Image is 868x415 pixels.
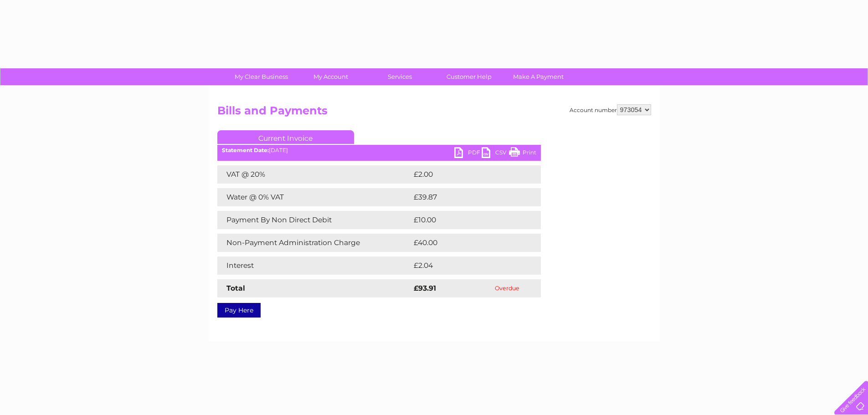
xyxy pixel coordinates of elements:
[411,234,523,252] td: £40.00
[509,147,536,160] a: Print
[222,147,269,154] b: Statement Date:
[224,68,299,85] a: My Clear Business
[217,130,354,144] a: Current Invoice
[226,284,245,292] strong: Total
[411,211,522,229] td: £10.00
[414,284,436,292] strong: £93.91
[431,68,507,85] a: Customer Help
[217,188,411,206] td: Water @ 0% VAT
[217,147,541,154] div: [DATE]
[217,104,651,122] h2: Bills and Payments
[473,279,541,297] td: Overdue
[411,165,520,184] td: £2.00
[217,234,411,252] td: Non-Payment Administration Charge
[570,104,651,115] div: Account number
[217,165,411,184] td: VAT @ 20%
[362,68,437,85] a: Services
[217,256,411,275] td: Interest
[217,303,261,318] a: Pay Here
[411,188,523,206] td: £39.87
[501,68,576,85] a: Make A Payment
[454,147,482,160] a: PDF
[482,147,509,160] a: CSV
[293,68,368,85] a: My Account
[217,211,411,229] td: Payment By Non Direct Debit
[411,256,520,275] td: £2.04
